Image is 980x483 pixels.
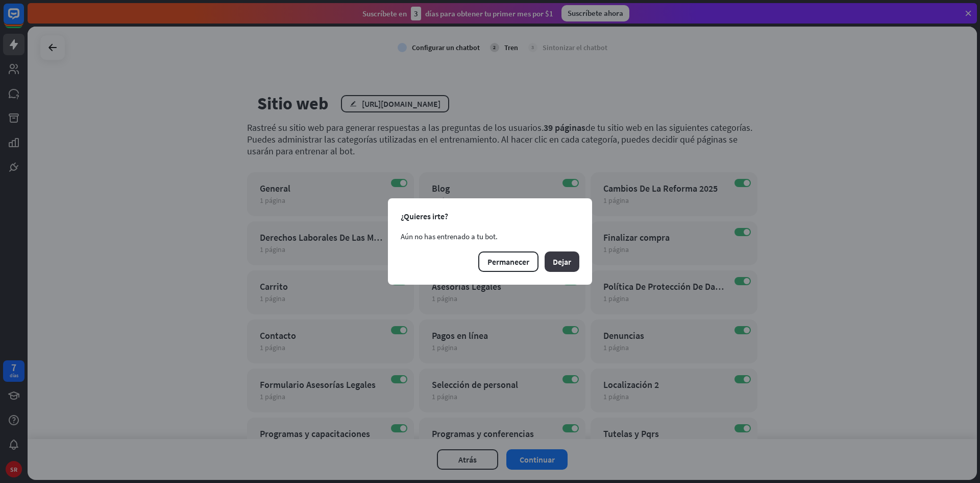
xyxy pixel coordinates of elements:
[8,4,39,35] button: Abrir el widget de chat LiveChat
[545,251,579,272] button: Dejar
[401,211,448,221] font: ¿Quieres irte?
[401,232,498,241] font: Aún no has entrenado a tu bot.
[487,257,529,267] font: Permanecer
[478,251,538,272] button: Permanecer
[553,257,571,267] font: Dejar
